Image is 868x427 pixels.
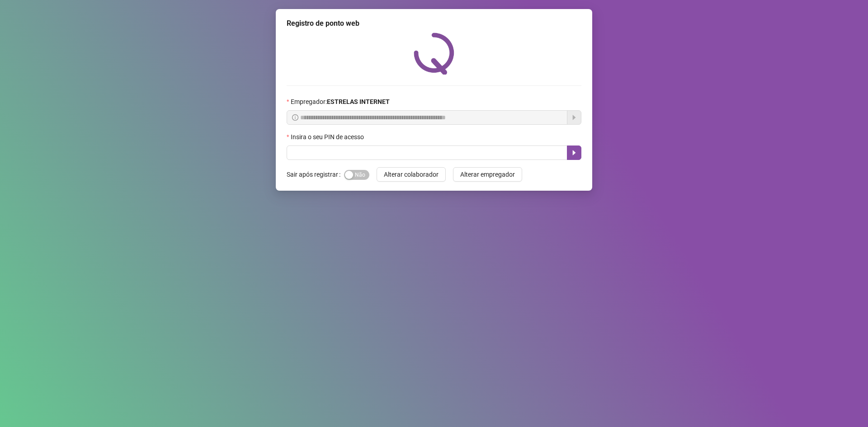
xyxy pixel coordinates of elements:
strong: ESTRELAS INTERNET [327,98,390,105]
div: Registro de ponto web [287,18,581,29]
button: Alterar empregador [453,167,522,182]
label: Sair após registrar [287,167,344,182]
label: Insira o seu PIN de acesso [287,132,370,142]
button: Alterar colaborador [377,167,446,182]
span: Empregador : [291,97,390,107]
span: Alterar empregador [460,169,515,179]
span: info-circle [292,114,298,121]
span: Alterar colaborador [384,169,439,179]
span: caret-right [571,149,578,156]
img: QRPoint [414,33,454,75]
